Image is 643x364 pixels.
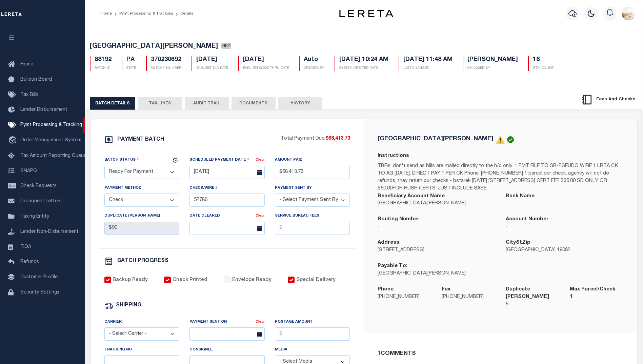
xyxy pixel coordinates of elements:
p: 5 [506,301,560,308]
p: Total Payment Due: [281,135,350,143]
label: Duplicate [PERSON_NAME] [104,213,160,219]
button: Fees And Checks [578,93,638,107]
label: Check/Wire # [189,185,218,191]
img: check-icon-green.svg [507,136,514,143]
span: Lender Disbursement [20,107,67,112]
h5: 18 [533,56,554,64]
span: Bulletin Board [20,77,52,82]
label: Max Parcel/Check [570,286,616,294]
p: EARLIEST ELD DATE [196,66,228,71]
img: logo-dark.svg [339,10,394,17]
p: CREATED BY [304,66,324,71]
label: Check Printed [173,277,207,284]
p: TBRs: don't send as bills are mailed directly to the h/o only. 1 PMT FILE TO SB-PSEUDO WIRE 1 LRT... [378,163,624,193]
p: - [378,223,496,231]
span: RFP [221,43,231,49]
p: CHANGED BY [467,66,518,71]
span: Refunds [20,260,39,264]
p: STATE [126,66,136,71]
span: 1 [378,351,381,357]
label: Phone [378,286,394,294]
label: Fax [442,286,450,294]
label: Routing Number [378,216,420,223]
p: EARLIEST GOOD THRU DATE [243,66,289,71]
h5: [DATE] 11:48 AM [403,56,453,64]
p: BATCH ID [95,66,112,71]
label: Batch Status [104,157,139,163]
input: $ [104,222,180,235]
label: Beneficiary Account Name [378,193,445,200]
label: Payable To: [378,262,407,270]
label: Payment Sent On [189,319,227,325]
h5: 88192 [95,56,112,64]
label: Amount Paid [275,157,303,163]
p: ITEM COUNT [533,66,554,71]
p: - [506,200,624,207]
label: Service Bureau Fees [275,213,319,219]
label: Consignee [189,347,213,353]
button: AUDIT TRAIL [185,97,229,110]
h5: 370230692 [151,56,181,64]
span: Delinquent Letters [20,199,62,204]
span: Tax Amount Reporting Queue [20,154,86,158]
p: [STREET_ADDRESS] [378,247,496,254]
h6: PAYMENT BATCH [117,137,164,142]
h5: [DATE] 10:24 AM [339,56,388,64]
span: TIQA [20,244,31,249]
input: $ [275,166,350,179]
h5: PA [126,56,136,64]
a: Clear [256,214,265,218]
label: Account Number [506,216,549,223]
label: Scheduled Payment Date [189,157,249,163]
label: Bank Name [506,193,535,200]
span: Lender Non-Disbursement [20,229,79,234]
h5: Auto [304,56,324,64]
label: Carrier [104,319,122,325]
a: Pymt Processing & Tracking [119,12,173,16]
h5: [DATE] [196,56,228,64]
span: Check Requests [20,184,57,188]
label: Tracking No [104,347,132,353]
label: Instructions [378,152,409,160]
button: DOCUMENTS [232,97,276,110]
p: 1 [570,294,624,301]
p: - [506,223,624,231]
span: Pymt Processing & Tracking [20,123,82,127]
span: Order Management System [20,138,81,143]
a: Clear [256,158,265,162]
input: $ [275,222,350,235]
p: AGENCY NUMBER [151,66,181,71]
h5: [DATE] [243,56,289,64]
span: $68,413.73 [325,136,350,141]
label: Envelope Ready [232,277,272,284]
label: Special Delivery [296,277,336,284]
a: Clear [256,320,265,324]
p: [GEOGRAPHIC_DATA][PERSON_NAME] [378,270,496,278]
p: LAST CHANGED [403,66,453,71]
p: SYSTEM CREATED DATE [339,66,388,71]
label: Backup Ready [113,277,148,284]
p: [PHONE_NUMBER] [378,294,431,301]
p: [GEOGRAPHIC_DATA] 19082 [506,247,624,254]
span: Tax Bills [20,93,39,97]
div: COMMENTS [378,349,621,358]
h5: [PERSON_NAME] [467,56,518,64]
label: Postage Amount [275,319,313,325]
h6: SHIPPING [116,303,142,308]
li: Details [173,11,194,17]
label: CityStZip [506,239,530,247]
label: Media [275,347,287,353]
h6: BATCH PROGRESS [117,258,168,264]
p: [PHONE_NUMBER] [442,294,496,301]
a: RFP [221,43,231,50]
span: [GEOGRAPHIC_DATA][PERSON_NAME] [90,43,218,50]
span: Security Settings [20,290,59,295]
span: Taxing Entity [20,214,49,219]
label: Payment Sent By [275,185,312,191]
input: $ [275,327,350,341]
label: Payment Method [104,185,142,191]
span: SNAPQ [20,168,37,173]
h5: [GEOGRAPHIC_DATA][PERSON_NAME] [378,136,494,142]
button: HISTORY [278,97,322,110]
i: travel_explore [8,136,19,145]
